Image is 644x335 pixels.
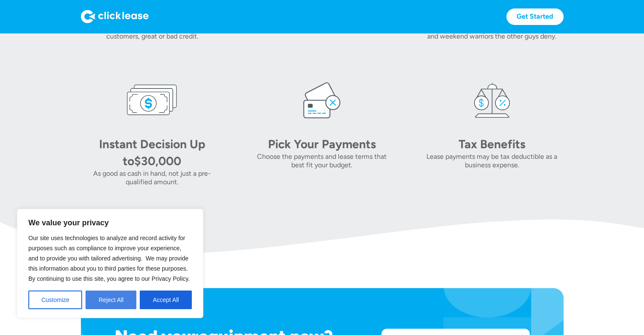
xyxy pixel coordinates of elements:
img: card icon [296,75,347,125]
span: Our site uses technologies to analyze and record activity for purposes such as compliance to impr... [28,235,190,282]
p: We value your privacy [28,218,192,228]
button: Accept All [140,291,192,309]
div: As good as cash in hand, not just a pre-qualified amount. [81,169,224,186]
button: Customize [28,291,82,309]
div: Choose the payments and lease terms that best fit your budget. [251,152,393,169]
div: $30,000 [134,154,181,168]
a: Get Started [506,8,564,25]
div: We value your privacy [17,209,203,318]
img: tax icon [467,75,517,125]
div: Lease payments may be tax deductible as a business expense. [420,152,563,169]
img: Logo [81,10,149,23]
div: Instant Decision Up to [99,137,205,168]
div: Tax Benefits [433,136,551,152]
div: Pick Your Payments [263,136,381,152]
img: money icon [127,75,177,125]
button: Reject All [86,291,136,309]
